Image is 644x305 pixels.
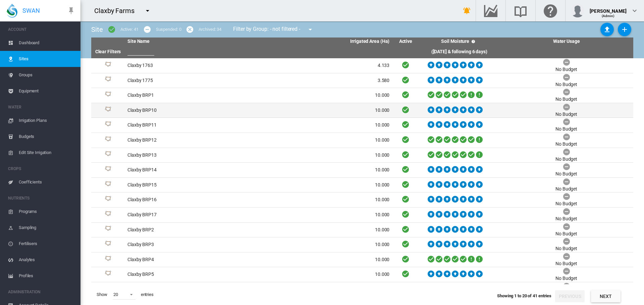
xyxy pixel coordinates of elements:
[95,49,121,54] a: Clear Filters
[104,241,112,249] img: 1.svg
[94,136,122,144] div: Site Id: 40608
[104,76,112,84] img: 1.svg
[259,73,392,88] td: 3.580
[499,37,633,46] th: Water Usage
[91,133,633,148] tr: Site Id: 40608 Claxby BRP12 10.000 No Budget
[104,62,112,70] img: 1.svg
[8,24,75,35] span: ACCOUNT
[8,287,75,297] span: ADMINISTRATION
[555,81,577,88] div: No Budget
[91,237,633,252] tr: Site Id: 38768 Claxby BRP3 10.000 No Budget
[555,216,577,222] div: No Budget
[621,25,629,33] md-icon: icon-plus
[91,223,633,238] tr: Site Id: 38769 Claxby BRP2 10.000 No Budget
[392,37,419,46] th: Active
[19,35,75,51] span: Dashboard
[104,271,112,279] img: 1.svg
[104,181,112,189] img: 1.svg
[104,166,112,174] img: 1.svg
[259,267,392,282] td: 10.000
[259,148,392,163] td: 10.000
[125,58,259,73] td: Claxby 1763
[199,26,221,32] div: Archived: 34
[125,237,259,252] td: Claxby BRP3
[259,58,392,73] td: 4.133
[555,275,577,282] div: No Budget
[94,211,122,219] div: Site Id: 38842
[94,271,122,279] div: Site Id: 38783
[104,91,112,99] img: 1.svg
[104,226,112,234] img: 1.svg
[125,223,259,237] td: Claxby BRP2
[91,282,633,297] tr: Site Id: 38793 Claxby BRP6 10.000 No Budget
[259,223,392,237] td: 10.000
[8,163,75,174] span: CROPS
[91,252,633,268] tr: Site Id: 40597 Claxby BRP4 10.000 No Budget
[483,7,499,15] md-icon: Go to the Data Hub
[22,6,40,15] span: SWAN
[144,7,152,15] md-icon: icon-menu-down
[419,37,499,46] th: Soil Moisture
[91,178,633,193] tr: Site Id: 38845 Claxby BRP15 10.000 No Budget
[631,7,639,15] md-icon: icon-chevron-down
[94,289,110,300] span: Show
[259,163,392,177] td: 10.000
[94,196,122,204] div: Site Id: 38840
[186,25,194,33] md-icon: icon-cancel
[555,245,577,252] div: No Budget
[125,208,259,222] td: Claxby BRP17
[555,260,577,267] div: No Budget
[91,148,633,163] tr: Site Id: 40606 Claxby BRP13 10.000 No Budget
[91,73,633,88] tr: Site Id: 38772 Claxby 1775 3.580 No Budget
[555,171,577,177] div: No Budget
[94,226,122,234] div: Site Id: 38769
[555,231,577,237] div: No Budget
[94,181,122,189] div: Site Id: 38845
[125,252,259,267] td: Claxby BRP4
[91,208,633,223] tr: Site Id: 38842 Claxby BRP17 10.000 No Budget
[259,37,392,46] th: Irrigated Area (Ha)
[67,7,75,15] md-icon: icon-pin
[8,102,75,112] span: WATER
[125,88,259,103] td: Claxby BRP1
[104,256,112,264] img: 1.svg
[19,51,75,67] span: Sites
[555,96,577,103] div: No Budget
[91,163,633,178] tr: Site Id: 38832 Claxby BRP14 10.000 No Budget
[555,111,577,118] div: No Budget
[91,25,103,33] span: Site
[19,174,75,190] span: Coefficients
[19,252,75,268] span: Analytes
[555,201,577,207] div: No Budget
[91,267,633,282] tr: Site Id: 38783 Claxby BRP5 10.000 No Budget
[259,252,392,267] td: 10.000
[104,106,112,115] img: 1.svg
[7,4,17,18] img: SWAN-Landscape-Logo-Colour-drop.png
[19,220,75,236] span: Sampling
[304,23,317,36] button: icon-menu-down
[259,193,392,207] td: 10.000
[120,26,139,32] div: Active: 41
[555,186,577,193] div: No Budget
[259,103,392,118] td: 10.000
[91,88,633,103] tr: Site Id: 38771 Claxby BRP1 10.000 No Budget
[125,282,259,297] td: Claxby BRP6
[8,193,75,204] span: NUTRIENTS
[94,91,122,99] div: Site Id: 38771
[94,256,122,264] div: Site Id: 40597
[125,178,259,193] td: Claxby BRP15
[555,156,577,163] div: No Budget
[104,151,112,159] img: 1.svg
[19,204,75,220] span: Programs
[94,106,122,115] div: Site Id: 38809
[125,37,259,46] th: Site Name
[91,103,633,118] tr: Site Id: 38809 Claxby BRP10 10.000 No Budget
[591,290,621,302] button: Next
[603,25,611,33] md-icon: icon-upload
[571,4,584,17] img: profile.jpg
[141,4,154,17] button: icon-menu-down
[259,208,392,222] td: 10.000
[19,268,75,284] span: Profiles
[91,193,633,208] tr: Site Id: 38840 Claxby BRP16 10.000 No Budget
[555,290,585,302] button: Previous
